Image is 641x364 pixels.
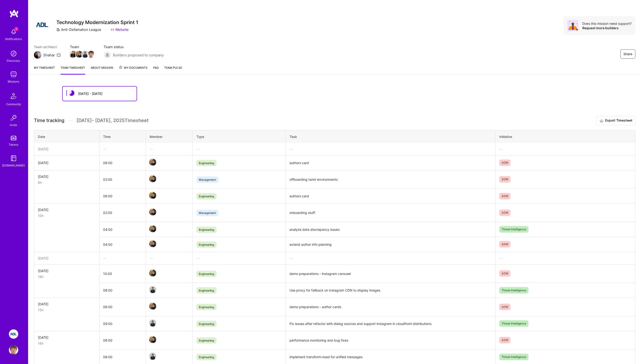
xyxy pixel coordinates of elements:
img: Team Member Avatar [149,286,156,293]
i: icon Download [600,118,603,123]
th: Type [192,130,286,143]
img: Team Member Avatar [82,51,89,58]
td: demo preparations - instagram carousel [286,264,496,283]
a: Team Member Avatar [82,50,88,58]
span: Management [196,177,218,183]
div: — [290,256,492,261]
div: [DOMAIN_NAME] [2,163,25,168]
img: status icon [69,90,74,96]
td: 04:00 [99,237,146,252]
span: Engineering [196,241,217,248]
td: performance monitoring and bug fixes [286,331,496,350]
a: FAQ [153,65,159,75]
div: 16h [38,341,95,346]
span: Engineering [196,160,217,166]
div: Shahar [43,53,55,58]
div: — [150,256,188,261]
div: — [499,147,631,151]
div: [DATE] [38,268,95,273]
div: — [196,147,282,151]
img: Community [8,90,19,102]
img: Team Member Avatar [149,159,156,166]
div: — [150,147,188,151]
a: Team Member Avatar [150,336,156,344]
a: User Avatar [8,345,19,355]
a: ADL: Technology Modernization Sprint 1 [8,329,19,339]
span: SOW [499,209,511,216]
span: Team [70,44,94,49]
span: My Documents [119,65,148,70]
td: 09:00 [99,316,146,331]
div: Notifications [5,36,22,41]
td: 08:00 [99,155,146,170]
span: SOW [499,193,511,199]
a: Team Member Avatar [150,158,156,166]
div: — [103,256,142,261]
span: Engineering [196,227,217,233]
td: 04:00 [99,222,146,237]
span: Threat Intelligence [499,287,529,294]
a: Team Member Avatar [150,175,156,183]
img: Team Member Avatar [149,240,156,247]
span: Engineering [196,337,217,344]
div: — [499,256,631,261]
td: analyze data discrepancy issues [286,222,496,237]
img: bell [9,27,18,36]
div: Discovery [7,58,20,63]
div: 8h [38,180,95,185]
i: icon CompanyGray [56,28,60,32]
td: 02:00 [99,204,146,222]
span: SOW [499,241,511,248]
td: Use proxy for fallback on instagram CDN to display images [286,283,496,298]
div: — [196,256,282,261]
span: Engineering [196,193,217,199]
img: Team Member Avatar [76,51,83,58]
img: Builders proposed to company [104,51,111,59]
th: Member [146,130,192,143]
span: Team Pulse [164,66,182,69]
span: Share [623,52,632,56]
i: icon Mail [57,53,61,57]
span: Threat Intelligence [499,354,529,360]
td: authors card [286,155,496,170]
a: Team Member Avatar [150,302,156,310]
span: Threat Intelligence [499,320,529,327]
span: Engineering [196,271,217,277]
td: authors card [286,189,496,204]
td: demo preparations - author cards [286,298,496,316]
th: Time [99,130,146,143]
span: [DATE] - [DATE] , 2025 Timesheet [76,118,148,123]
img: guide book [9,154,18,163]
td: 08:00 [99,283,146,298]
td: 06:00 [99,189,146,204]
td: 06:00 [99,298,146,316]
a: Team Member Avatar [150,286,156,294]
span: Time tracking [34,118,64,123]
span: SOW [499,270,511,277]
img: Team Member Avatar [149,353,156,360]
button: Export Timesheet [597,116,635,125]
div: [DATE] [38,147,95,151]
span: Team architect [34,44,61,49]
img: tokens [11,136,16,140]
a: My timesheet [34,65,55,75]
td: onboarding stuff [286,204,496,222]
a: Team Member Avatar [150,240,156,248]
th: Initiative [496,130,635,143]
div: [DATE] [38,160,95,165]
td: 10:00 [99,264,146,283]
img: Team Member Avatar [149,270,156,277]
div: Request more builders [582,26,632,30]
span: Threat Intelligence [499,226,529,233]
div: 18h [38,274,95,279]
div: [DATE] [38,174,95,179]
span: 2 [14,27,18,31]
div: — [290,147,492,151]
span: Builders proposed to company [113,53,164,58]
span: Engineering [196,354,217,360]
img: logo [9,9,19,18]
td: 08:00 [99,331,146,350]
img: Team Member Avatar [149,336,156,343]
a: Team Member Avatar [76,50,82,58]
td: 02:00 [99,170,146,189]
